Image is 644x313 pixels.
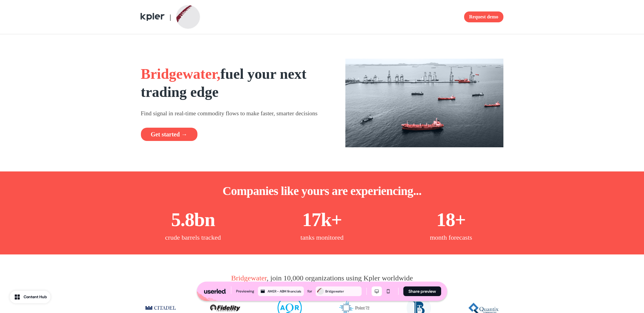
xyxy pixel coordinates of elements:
p: crude barrels tracked [165,232,221,242]
div: AMER - ABM financials [268,289,303,294]
div: Bridgewater [325,289,360,294]
p: , join 10,000 organizations using Kpler worldwide [231,273,413,283]
button: Content Hub [10,291,50,303]
span: | [170,13,171,21]
div: Previewing [236,288,254,294]
p: 18+ [436,207,466,232]
button: Get started → [141,128,197,141]
p: 5.8bn [171,207,215,232]
button: Desktop mode [372,286,382,296]
p: 17k+ [302,207,342,232]
div: Content Hub [24,294,47,300]
strong: fuel your next trading edge [141,66,307,100]
button: Request demo [464,11,503,22]
div: for [307,288,312,294]
button: Mobile mode [383,286,393,296]
span: Bridgewater, [141,66,221,82]
p: month forecasts [430,232,472,242]
p: tanks monitored [301,232,343,242]
button: Share preview [403,286,441,296]
p: Companies like yours are experiencing... [223,184,421,199]
span: Find signal in real-time commodity flows to make faster, smarter decisions [141,110,318,117]
span: Bridgewater [231,274,267,282]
